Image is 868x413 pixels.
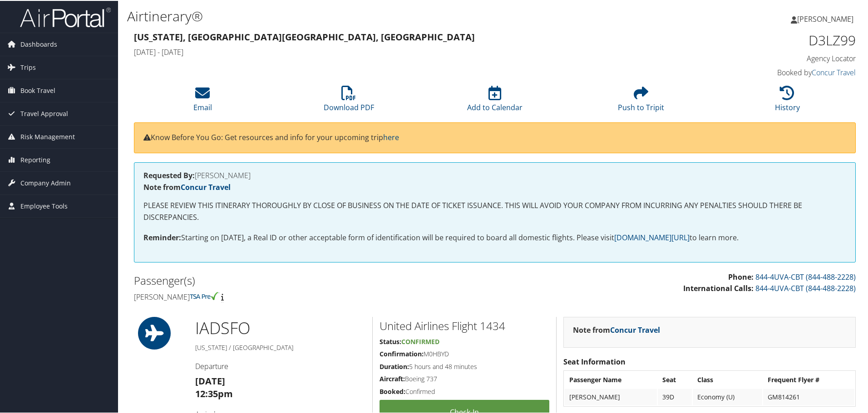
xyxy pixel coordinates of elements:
[693,371,762,387] th: Class
[20,125,75,147] span: Risk Management
[380,374,405,382] strong: Aircraft:
[324,90,374,112] a: Download PDF
[563,356,626,366] strong: Seat Information
[20,148,50,170] span: Reporting
[775,90,800,112] a: History
[380,361,549,370] h5: 5 hours and 48 minutes
[380,386,405,395] strong: Booked:
[195,342,365,351] h5: [US_STATE] / [GEOGRAPHIC_DATA]
[812,67,856,77] a: Concur Travel
[20,102,68,124] span: Travel Approval
[728,271,754,281] strong: Phone:
[380,349,549,358] h5: M0HBYD
[181,181,231,191] a: Concur Travel
[195,360,365,370] h4: Departure
[755,282,856,292] a: 844-4UVA-CBT (844-488-2228)
[195,387,233,399] strong: 12:35pm
[791,5,863,32] a: [PERSON_NAME]
[686,30,856,49] h1: D3LZ99
[565,371,657,387] th: Passenger Name
[20,78,55,101] span: Book Travel
[686,53,856,63] h4: Agency Locator
[143,231,846,243] p: Starting on [DATE], a Real ID or other acceptable form of identification will be required to boar...
[143,131,846,143] p: Know Before You Go: Get resources and info for your upcoming trip
[134,272,488,287] h2: Passenger(s)
[20,171,71,194] span: Company Admin
[755,271,856,281] a: 844-4UVA-CBT (844-488-2228)
[693,388,762,404] td: Economy (U)
[467,90,523,112] a: Add to Calendar
[380,317,549,333] h2: United Airlines Flight 1434
[658,371,692,387] th: Seat
[686,67,856,77] h4: Booked by
[380,361,409,370] strong: Duration:
[20,55,36,78] span: Trips
[380,336,401,345] strong: Status:
[143,232,181,242] strong: Reminder:
[143,170,195,180] strong: Requested By:
[127,6,617,25] h1: Airtinerary®
[683,282,754,292] strong: International Calls:
[573,324,660,334] strong: Note from
[658,388,692,404] td: 39D
[614,232,690,242] a: [DOMAIN_NAME][URL]
[380,374,549,383] h5: Boeing 737
[20,6,111,27] img: airportal-logo.png
[143,199,846,222] p: PLEASE REVIEW THIS ITINERARY THOROUGHLY BY CLOSE OF BUSINESS ON THE DATE OF TICKET ISSUANCE. THIS...
[143,171,846,178] h4: [PERSON_NAME]
[20,32,57,55] span: Dashboards
[134,291,488,301] h4: [PERSON_NAME]
[190,291,219,299] img: tsa-precheck.png
[193,90,212,112] a: Email
[195,316,365,339] h1: IAD SFO
[380,349,424,357] strong: Confirmation:
[134,30,475,42] strong: [US_STATE], [GEOGRAPHIC_DATA] [GEOGRAPHIC_DATA], [GEOGRAPHIC_DATA]
[565,388,657,404] td: [PERSON_NAME]
[380,386,549,395] h5: Confirmed
[763,388,854,404] td: GM814261
[618,90,664,112] a: Push to Tripit
[134,46,672,56] h4: [DATE] - [DATE]
[763,371,854,387] th: Frequent Flyer #
[610,324,660,334] a: Concur Travel
[20,194,68,217] span: Employee Tools
[797,13,853,23] span: [PERSON_NAME]
[143,181,231,191] strong: Note from
[383,131,399,141] a: here
[195,374,225,386] strong: [DATE]
[401,336,439,345] span: Confirmed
